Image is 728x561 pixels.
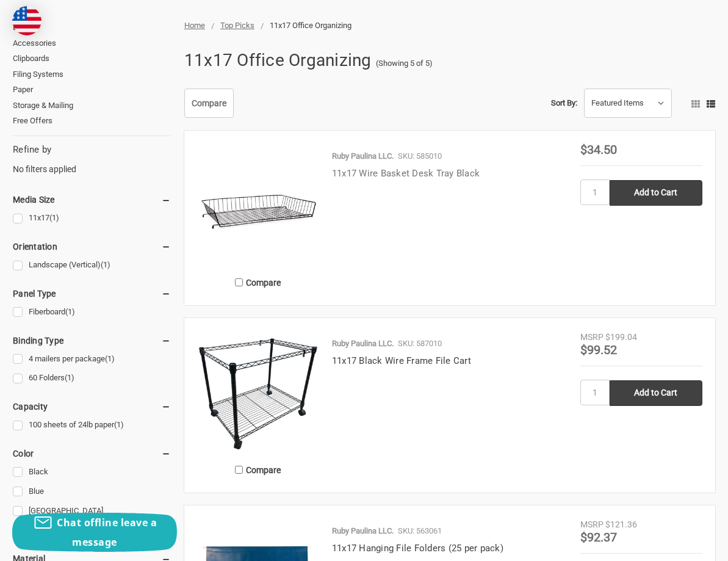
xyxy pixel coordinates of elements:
input: Compare [235,466,243,474]
a: Top Picks [220,21,254,30]
a: Paper [13,82,171,98]
a: 11x17 [13,210,171,226]
label: Sort By: [551,94,577,112]
span: (1) [65,307,75,316]
a: Filing Systems [13,67,171,82]
p: SKU: 585010 [398,150,442,162]
h5: Capacity [13,399,171,414]
a: Clipboards [13,51,171,67]
h5: Refine by [13,143,171,157]
span: (1) [65,373,74,382]
img: 11x17 Black Wire Frame File Cart [197,331,319,453]
span: (1) [101,260,110,269]
div: No filters applied [13,143,171,176]
a: Blue [13,483,171,500]
span: 11x17 Office Organizing [270,21,351,30]
div: MSRP [580,518,604,531]
h5: Panel Type [13,286,171,301]
img: duty and tax information for United States [12,6,41,35]
a: Home [184,21,205,30]
a: Storage & Mailing [13,98,171,114]
input: Add to Cart [610,380,702,406]
h5: Media Size [13,192,171,207]
a: Black [13,464,171,480]
span: (1) [105,354,115,363]
label: Compare [197,272,319,292]
a: Fiberboard [13,304,171,320]
span: $99.52 [580,342,617,357]
h5: Color [13,446,171,461]
a: 11x17 Black Wire Frame File Cart [332,355,471,366]
span: $34.50 [580,142,617,157]
span: (1) [49,213,59,222]
a: 60 Folders [13,370,171,386]
p: Ruby Paulina LLC. [332,338,394,350]
p: SKU: 563061 [398,525,442,537]
span: (Showing 5 of 5) [376,57,433,70]
a: 100 sheets of 24lb paper [13,417,171,433]
p: SKU: 587010 [398,338,442,350]
a: Binders [13,20,171,35]
a: Accessories [13,35,171,51]
h1: 11x17 Office Organizing [184,45,372,76]
a: 4 mailers per package [13,351,171,367]
button: Chat offline leave a message [12,513,177,552]
h5: Binding Type [13,333,171,348]
span: Chat offline leave a message [57,516,157,549]
p: Ruby Paulina LLC. [332,150,394,162]
label: Compare [197,460,319,480]
input: Compare [235,278,243,286]
p: Ruby Paulina LLC. [332,525,394,537]
a: Free Offers [13,113,171,129]
a: Landscape (Vertical) [13,257,171,273]
a: Compare [184,89,234,118]
img: 11x17 Wire Basket Desk Tray Black [197,143,319,266]
span: $92.37 [580,530,617,545]
span: $121.36 [605,519,637,529]
div: MSRP [580,331,604,344]
a: 11x17 Hanging File Folders (25 per pack) [332,543,503,554]
input: Add to Cart [610,180,702,206]
a: [GEOGRAPHIC_DATA] [13,503,171,519]
h5: Orientation [13,239,171,254]
a: 11x17 Wire Basket Desk Tray Black [332,168,480,179]
span: $199.04 [605,332,637,342]
span: (1) [114,420,124,429]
